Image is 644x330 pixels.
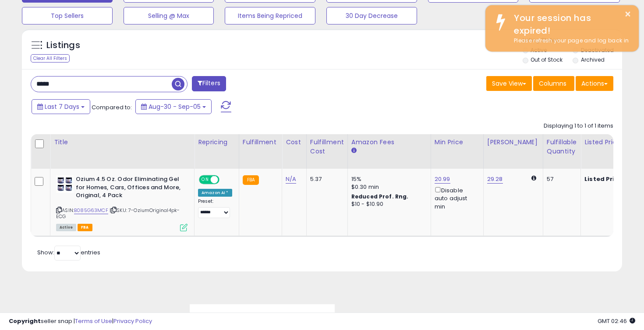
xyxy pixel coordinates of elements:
[22,7,113,24] button: Top Sellers
[286,138,303,147] div: Cost
[149,102,201,111] span: Aug-30 - Sep-05
[32,99,90,114] button: Last 7 Days
[507,37,632,45] div: Please refresh your page and log back in
[326,7,417,24] button: 30 Day Decrease
[78,224,92,231] span: FBA
[200,176,211,184] span: ON
[351,193,409,200] b: Reduced Prof. Rng.
[507,12,632,37] div: Your session has expired!
[243,138,278,147] div: Fulfillment
[56,175,188,230] div: ASIN:
[31,54,70,63] div: Clear All Filters
[124,7,214,24] button: Selling @ Max
[135,99,212,114] button: Aug-30 - Sep-05
[45,102,79,111] span: Last 7 Days
[351,175,424,183] div: 15%
[576,76,613,91] button: Actions
[547,175,574,183] div: 57
[76,175,182,202] b: Ozium 4.5 Oz. Odor Eliminating Gel for Homes, Cars, Offices and More, Original, 4 Pack
[310,175,341,183] div: 5.37
[351,138,427,147] div: Amazon Fees
[581,56,605,63] label: Archived
[310,138,344,156] div: Fulfillment Cost
[351,147,357,155] small: Amazon Fees.
[56,175,74,193] img: 41Ra5Za3qQL._SL40_.jpg
[192,76,226,91] button: Filters
[74,207,108,214] a: B085G63MCF
[435,175,450,184] a: 20.99
[351,183,424,191] div: $0.30 min
[486,76,532,91] button: Save View
[198,138,235,147] div: Repricing
[37,248,100,257] span: Show: entries
[531,56,563,63] label: Out of Stock
[539,79,566,88] span: Columns
[198,189,232,197] div: Amazon AI *
[56,224,76,231] span: All listings currently available for purchase on Amazon
[435,138,480,147] div: Min Price
[225,7,315,24] button: Items Being Repriced
[584,175,624,183] b: Listed Price:
[544,122,613,130] div: Displaying 1 to 1 of 1 items
[92,103,132,111] span: Compared to:
[351,201,424,208] div: $10 - $10.90
[56,207,180,220] span: | SKU: 7-OziumOriginal4pk-ECG
[243,175,259,185] small: FBA
[435,185,477,211] div: Disable auto adjust min
[533,76,574,91] button: Columns
[54,138,191,147] div: Title
[624,9,631,20] button: ×
[487,175,503,184] a: 29.28
[46,39,80,52] h5: Listings
[547,138,577,156] div: Fulfillable Quantity
[487,138,539,147] div: [PERSON_NAME]
[286,175,296,184] a: N/A
[198,198,232,218] div: Preset:
[218,176,232,184] span: OFF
